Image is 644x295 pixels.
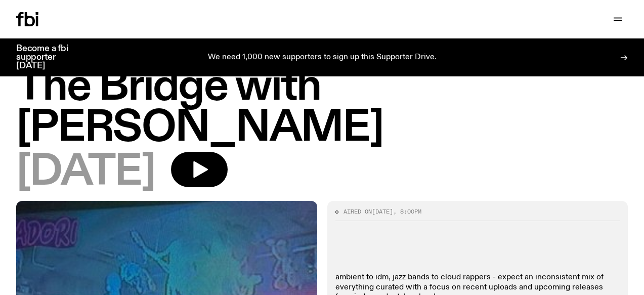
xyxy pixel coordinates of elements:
[208,53,437,62] p: We need 1,000 new supporters to sign up this Supporter Drive.
[372,207,393,216] span: [DATE]
[16,45,81,70] h3: Become a fbi supporter [DATE]
[393,207,421,216] span: , 8:00pm
[344,207,372,216] span: Aired on
[16,152,155,193] span: [DATE]
[16,67,628,149] h1: The Bridge with [PERSON_NAME]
